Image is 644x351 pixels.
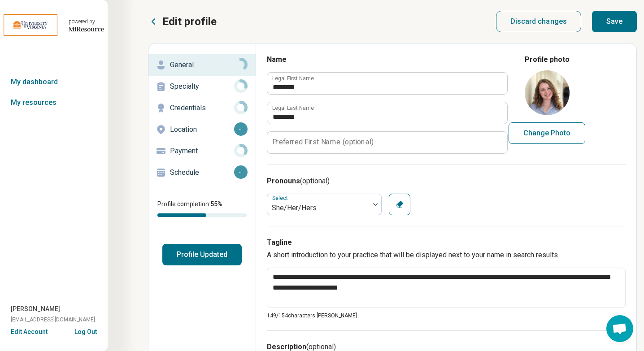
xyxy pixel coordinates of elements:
[148,14,217,29] button: Edit profile
[525,54,570,65] legend: Profile photo
[272,105,314,111] label: Legal Last Name
[148,54,256,76] a: General
[148,162,256,183] a: Schedule
[170,124,234,135] p: Location
[170,146,234,156] p: Payment
[69,17,104,26] div: powered by
[267,237,627,248] h3: Tagline
[157,213,247,217] div: Profile completion
[592,11,637,32] button: Save
[148,76,256,97] a: Specialty
[272,139,374,146] label: Preferred First Name (optional)
[509,122,585,144] button: Change Photo
[4,14,57,36] img: University of Virginia
[11,316,95,324] span: [EMAIL_ADDRESS][DOMAIN_NAME]
[496,11,582,32] button: Discard changes
[148,119,256,140] a: Location
[162,14,217,29] p: Edit profile
[267,250,627,260] p: A short introduction to your practice that will be displayed next to your name in search results.
[306,342,336,351] span: (optional)
[267,54,507,65] h3: Name
[170,81,234,92] p: Specialty
[210,200,222,208] span: 55 %
[267,312,627,320] p: 149/ 154 characters [PERSON_NAME]
[162,244,242,265] button: Profile Updated
[300,177,330,185] span: (optional)
[272,76,314,81] label: Legal First Name
[74,327,97,334] button: Log Out
[148,97,256,119] a: Credentials
[148,194,256,222] div: Profile completion:
[170,103,234,113] p: Credentials
[170,167,234,178] p: Schedule
[11,327,48,337] button: Edit Account
[272,195,290,201] label: Select
[272,203,365,213] div: She/Her/Hers
[267,176,627,186] h3: Pronouns
[606,315,633,342] div: Open chat
[148,140,256,162] a: Payment
[170,60,234,70] p: General
[525,70,570,115] img: avatar image
[4,14,104,36] a: University of Virginiapowered by
[11,304,60,314] span: [PERSON_NAME]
